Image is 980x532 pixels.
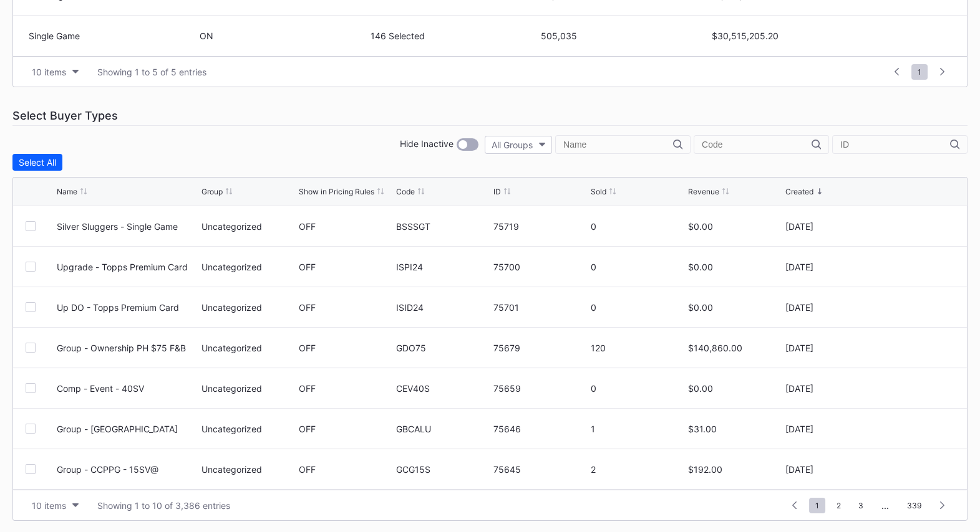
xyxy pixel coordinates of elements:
button: 10 items [26,64,85,80]
div: ID [493,187,501,196]
div: Silver Sluggers - Single Game [57,221,198,232]
div: [DATE] [785,464,880,475]
div: 2 [591,464,685,475]
div: Group [201,187,223,196]
div: 505,035 [541,31,709,41]
div: Upgrade - Topps Premium Card [57,262,198,272]
input: ID [840,140,950,150]
div: CEV40S [396,383,490,394]
div: GCG15S [396,464,490,475]
div: $30,515,205.20 [712,31,880,41]
div: 120 [591,343,685,353]
div: Revenue [688,187,719,196]
div: Group - [GEOGRAPHIC_DATA] [57,424,198,434]
div: Code [396,187,415,196]
div: Uncategorized [201,424,296,434]
div: Comp - Event - 40SV [57,383,198,394]
div: Sold [591,187,606,196]
div: OFF [299,464,316,475]
div: 75646 [493,424,588,434]
div: OFF [299,262,316,272]
div: 1 [591,424,685,434]
div: Single Game [29,31,196,41]
div: 0 [591,221,685,232]
div: ON [200,31,367,41]
div: OFF [299,343,316,353]
span: 1 [809,498,825,513]
button: Select All [12,154,62,171]
div: ISPI24 [396,262,490,272]
div: Group - Ownership PH $75 F&B [57,343,198,353]
div: Uncategorized [201,343,296,353]
div: $31.00 [688,424,782,434]
div: $192.00 [688,464,782,475]
div: $140,860.00 [688,343,782,353]
div: OFF [299,383,316,394]
span: 339 [901,498,928,513]
div: Select Buyer Types [12,106,968,126]
div: Uncategorized [201,464,296,475]
div: Select All [19,157,56,168]
div: $0.00 [688,262,782,272]
div: Show in Pricing Rules [299,187,374,196]
div: 75659 [493,383,588,394]
div: Uncategorized [201,383,296,394]
div: [DATE] [785,383,880,394]
span: 1 [911,64,928,80]
div: ISID24 [396,302,490,313]
div: Name [57,187,77,196]
input: Code [702,140,812,150]
div: Showing 1 to 10 of 3,386 entries [97,500,230,511]
div: Uncategorized [201,262,296,272]
div: OFF [299,221,316,232]
div: 75719 [493,221,588,232]
div: All Groups [492,140,533,150]
div: ... [872,500,898,511]
div: 75700 [493,262,588,272]
div: 10 items [32,500,66,511]
div: 0 [591,302,685,313]
div: OFF [299,302,316,313]
div: [DATE] [785,262,880,272]
div: $0.00 [688,383,782,394]
div: OFF [299,424,316,434]
div: 146 Selected [371,31,538,41]
div: GDO75 [396,343,490,353]
div: 10 items [32,67,66,77]
div: Uncategorized [201,302,296,313]
div: [DATE] [785,302,880,313]
div: 75701 [493,302,588,313]
div: Hide Inactive [400,138,454,151]
div: Group - CCPPG - 15SV@ [57,464,198,475]
div: 0 [591,262,685,272]
span: 3 [852,498,870,513]
input: Name [563,140,673,150]
div: 75679 [493,343,588,353]
button: All Groups [485,136,552,154]
div: [DATE] [785,424,880,434]
div: 0 [591,383,685,394]
div: $0.00 [688,221,782,232]
span: 2 [830,498,847,513]
div: 75645 [493,464,588,475]
div: Up DO - Topps Premium Card [57,302,198,313]
div: $0.00 [688,302,782,313]
div: Uncategorized [201,221,296,232]
div: Created [785,187,813,196]
button: 10 items [26,497,85,514]
div: BSSSGT [396,221,490,232]
div: GBCALU [396,424,490,434]
div: [DATE] [785,221,880,232]
div: Showing 1 to 5 of 5 entries [97,67,206,77]
div: [DATE] [785,343,880,353]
